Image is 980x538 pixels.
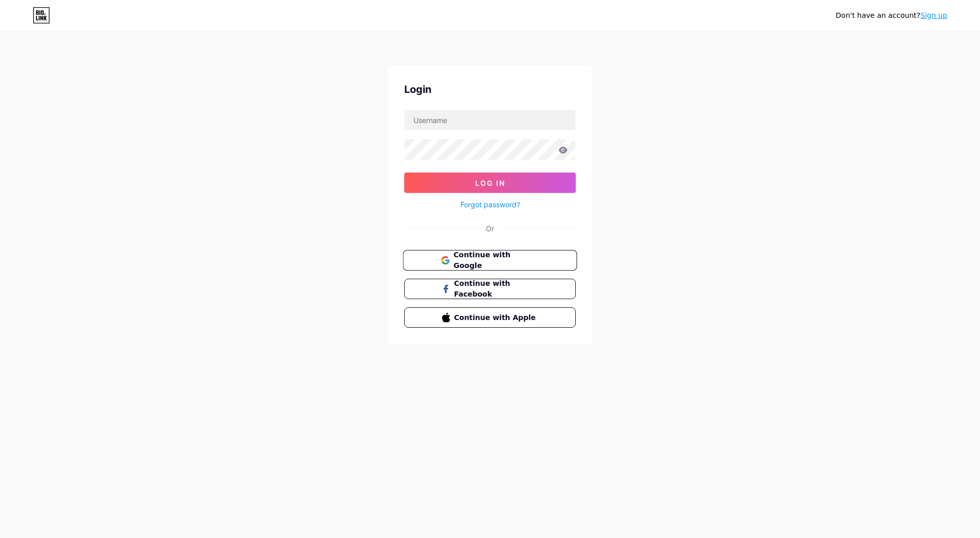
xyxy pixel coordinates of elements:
[404,82,576,97] div: Login
[16,16,24,25] img: logo_orange.svg
[460,199,520,210] a: Forgot password?
[29,16,50,25] div: v 4.0.25
[404,173,576,193] button: Log In
[28,59,36,67] img: tab_domain_overview_orange.svg
[404,279,576,299] button: Continue with Facebook
[113,60,172,67] div: Keywords by Traffic
[475,179,505,187] span: Log In
[404,307,576,328] button: Continue with Apple
[453,250,538,272] span: Continue with Google
[39,60,91,67] div: Domain Overview
[403,250,577,271] button: Continue with Google
[486,223,494,234] div: Or
[404,250,576,271] a: Continue with Google
[836,10,947,21] div: Don't have an account?
[102,59,110,67] img: tab_keywords_by_traffic_grey.svg
[454,312,538,323] span: Continue with Apple
[16,27,24,35] img: website_grey.svg
[27,27,112,35] div: Domain: [DOMAIN_NAME]
[920,11,947,19] a: Sign up
[454,278,538,300] span: Continue with Facebook
[405,110,575,130] input: Username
